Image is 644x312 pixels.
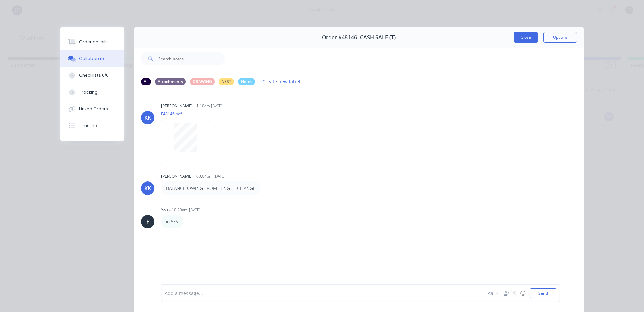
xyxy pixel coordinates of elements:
input: Search notes... [158,52,225,65]
div: Tracking [79,89,98,95]
button: Tracking [60,84,124,101]
div: KK [144,184,151,192]
button: Options [543,32,577,43]
div: Collaborate [79,56,106,62]
button: Checklists 0/0 [60,67,124,84]
div: Attachments [155,78,186,85]
div: - 03:04pm [DATE] [194,173,225,179]
div: [PERSON_NAME] [161,103,193,109]
p: BALANCE OWING FROM LENGTH CHANGE [166,185,256,192]
div: Notes [238,78,255,85]
button: Aa [486,289,494,297]
p: in 5/6 [166,218,178,225]
div: 11:10am [DATE] [194,103,223,109]
button: Timeline [60,117,124,134]
div: Order details [79,39,108,45]
div: NEST [219,78,234,85]
div: DRAWING [190,78,215,85]
div: [PERSON_NAME] [161,173,193,179]
button: Collaborate [60,50,124,67]
button: Linked Orders [60,101,124,117]
button: Close [514,32,538,43]
div: You [161,207,168,213]
div: Checklists 0/0 [79,72,109,79]
span: Order #48146 - [322,34,360,41]
div: Timeline [79,123,97,129]
button: Create new label [259,77,304,86]
div: - 10:29am [DATE] [169,207,201,213]
div: Linked Orders [79,106,108,112]
div: All [141,78,151,85]
span: CASH SALE (T) [360,34,396,41]
div: KK [144,114,151,122]
div: F [146,218,149,226]
button: ☺ [519,289,527,297]
p: F48146.pdf [161,111,216,117]
button: Send [530,288,556,298]
button: @ [494,289,502,297]
button: Order details [60,34,124,50]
